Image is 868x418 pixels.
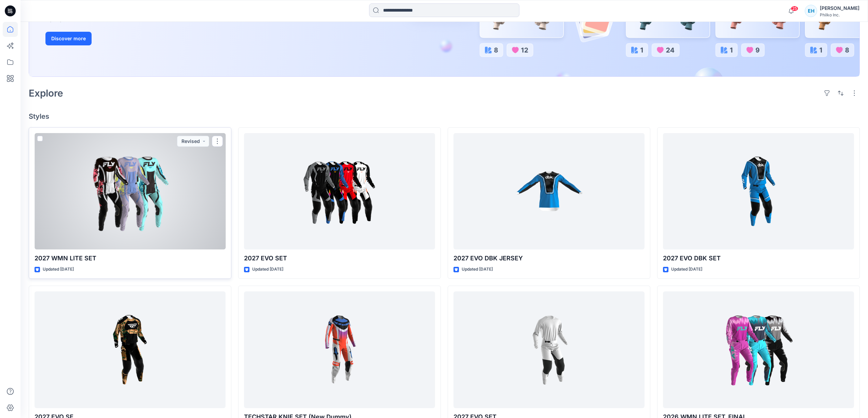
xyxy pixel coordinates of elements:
[252,266,283,273] p: Updated [DATE]
[244,254,435,263] p: 2027 EVO SET
[462,266,493,273] p: Updated [DATE]
[244,291,435,408] a: TECHSTAR KNIF SET (New Dummy)
[45,32,92,45] button: Discover more
[453,254,645,263] p: 2027 EVO DBK JERSEY
[453,291,645,408] a: 2027 EVO SET
[663,291,854,408] a: 2026 WMN LITE SET_FINAL
[244,133,435,250] a: 2027 EVO SET
[45,32,199,45] a: Discover more
[820,4,859,12] div: [PERSON_NAME]
[671,266,702,273] p: Updated [DATE]
[35,133,226,250] a: 2027 WMN LITE SET
[35,291,226,408] a: 2027 EVO SE
[663,133,854,250] a: 2027 EVO DBK SET
[453,133,645,250] a: 2027 EVO DBK JERSEY
[29,88,63,99] h2: Explore
[29,112,860,120] h4: Styles
[820,12,859,17] div: Philko Inc.
[805,5,817,17] div: EH
[663,254,854,263] p: 2027 EVO DBK SET
[43,266,74,273] p: Updated [DATE]
[35,254,226,263] p: 2027 WMN LITE SET
[791,6,798,11] span: 25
